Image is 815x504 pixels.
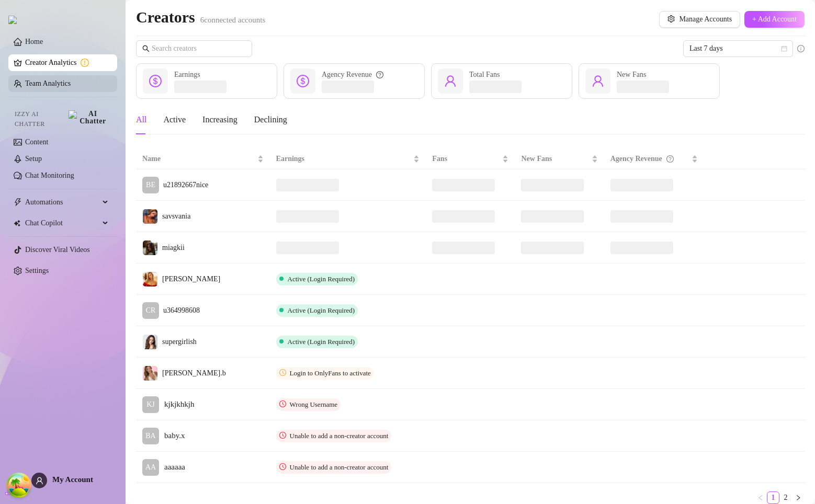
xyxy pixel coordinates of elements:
[202,113,237,126] div: Increasing
[279,432,286,439] span: clock-circle
[162,244,185,251] span: miagkii
[469,71,500,78] span: Total Fans
[164,398,195,411] span: kjkjkhkjh
[610,153,690,165] div: Agency Revenue
[136,149,270,169] th: Name
[145,462,156,473] span: AA
[143,366,157,381] img: lyla.b
[36,477,43,485] span: user
[254,113,287,126] div: Declining
[767,492,779,503] a: 1
[174,71,200,78] span: Earnings
[780,492,791,503] a: 2
[297,75,309,87] span: dollar-circle
[290,463,389,471] span: Unable to add a non-creator account
[667,15,675,22] span: setting
[744,11,805,28] button: + Add Account
[200,16,266,24] span: 6 connected accounts
[25,79,71,87] a: Team Analytics
[136,7,265,27] h2: Creators
[25,171,74,179] a: Chat Monitoring
[142,428,264,444] a: BAbaby.x
[146,399,155,410] span: KJ
[521,153,589,165] span: New Fans
[659,11,740,28] button: Manage Accounts
[515,149,604,169] th: New Fans
[25,194,99,211] span: Automations
[149,75,162,87] span: dollar-circle
[163,181,208,189] span: u21892667nice
[444,75,457,87] span: user
[322,69,383,81] div: Agency Revenue
[163,113,186,126] div: Active
[792,491,805,504] li: Next Page
[142,459,264,476] a: AAaaaaaa
[162,212,190,220] span: savsvania
[15,109,64,129] span: Izzy AI Chatter
[5,489,13,496] span: build
[25,138,48,146] a: Content
[8,475,29,496] button: Open Tanstack query devtools
[162,275,220,283] span: [PERSON_NAME]
[145,430,155,442] span: BA
[8,16,17,24] img: logo.svg
[25,155,42,163] a: Setup
[290,432,389,440] span: Unable to add a non-creator account
[143,272,157,287] img: mikayla_demaiter
[781,45,787,52] span: calendar
[666,153,674,165] span: question-circle
[752,15,797,24] span: + Add Account
[25,38,43,45] a: Home
[52,475,93,484] span: My Account
[164,430,185,442] span: baby.x
[14,198,22,207] span: thunderbolt
[795,495,801,501] span: right
[162,338,197,346] span: supergirlish
[163,306,200,314] span: u364998608
[376,69,383,81] span: question-circle
[592,75,604,87] span: user
[679,15,732,24] span: Manage Accounts
[754,491,767,504] button: left
[792,491,805,504] button: right
[25,246,90,254] a: Discover Viral Videos
[25,54,109,71] a: Creator Analytics exclamation-circle
[276,153,412,165] span: Earnings
[290,369,371,377] span: Login to OnlyFans to activate
[689,41,787,56] span: Last 7 days
[164,461,185,474] span: aaaaaa
[290,400,338,408] span: Wrong Username
[142,45,150,52] span: search
[270,149,426,169] th: Earnings
[152,43,237,54] input: Search creators
[754,491,767,504] li: Previous Page
[617,71,646,78] span: New Fans
[779,491,792,504] li: 2
[767,491,779,504] li: 1
[288,338,355,346] span: Active (Login Required)
[146,305,156,316] span: CR
[69,110,109,125] img: AI Chatter
[288,275,355,283] span: Active (Login Required)
[143,209,157,224] img: savsvania
[432,153,500,165] span: Fans
[25,215,99,232] span: Chat Copilot
[288,306,355,314] span: Active (Login Required)
[279,369,286,376] span: clock-circle
[757,495,764,501] span: left
[136,113,146,126] div: All
[143,335,157,349] img: supergirlish
[25,267,49,274] a: Settings
[279,463,286,470] span: clock-circle
[142,153,255,165] span: Name
[146,179,155,191] span: BE
[14,220,20,227] img: Chat Copilot
[143,240,157,255] img: miagkii
[279,400,286,407] span: clock-circle
[142,396,264,413] a: KJkjkjkhkjh
[426,149,515,169] th: Fans
[162,369,226,377] span: [PERSON_NAME].b
[797,45,805,52] span: info-circle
